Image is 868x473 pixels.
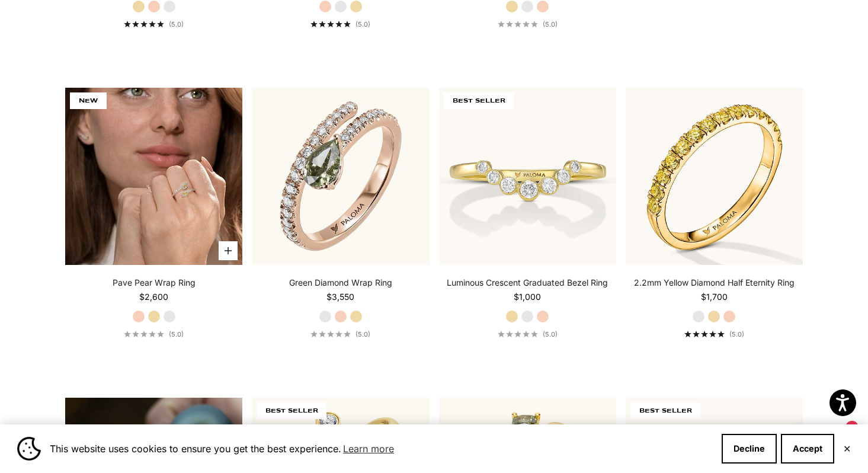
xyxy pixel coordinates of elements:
div: 5.0 out of 5.0 stars [498,331,538,337]
div: 5.0 out of 5.0 stars [498,21,538,27]
sale-price: $3,550 [326,291,354,303]
img: #YellowGold [626,88,803,265]
a: Learn more [341,440,396,458]
a: 5.0 out of 5.0 stars(5.0) [310,330,370,338]
a: 5.0 out of 5.0 stars(5.0) [310,20,370,28]
img: Cookie banner [17,437,41,461]
span: (5.0) [169,330,184,338]
div: 5.0 out of 5.0 stars [124,21,164,27]
span: BEST SELLER [257,402,326,419]
sale-price: $2,600 [139,291,168,303]
a: 2.2mm Yellow Diamond Half Eternity Ring [634,277,795,289]
span: (5.0) [355,330,370,338]
img: #YellowGold [439,88,616,265]
span: BEST SELLER [630,402,700,419]
img: #RoseGold [252,88,429,265]
span: This website uses cookies to ensure you get the best experience. [50,440,712,458]
button: Decline [722,434,777,464]
img: #YellowGold #WhiteGold #RoseGold [65,88,242,265]
span: (5.0) [543,20,558,28]
span: (5.0) [355,20,370,28]
button: Close [843,445,851,452]
a: 5.0 out of 5.0 stars(5.0) [124,20,184,28]
button: Accept [781,434,834,464]
a: 5.0 out of 5.0 stars(5.0) [684,330,744,338]
span: (5.0) [169,20,184,28]
sale-price: $1,000 [514,291,541,303]
div: 5.0 out of 5.0 stars [684,331,725,337]
a: 5.0 out of 5.0 stars(5.0) [498,330,558,338]
sale-price: $1,700 [701,291,728,303]
a: Luminous Crescent Graduated Bezel Ring [447,277,608,289]
a: Green Diamond Wrap Ring [289,277,392,289]
a: Pave Pear Wrap Ring [113,277,196,289]
a: 5.0 out of 5.0 stars(5.0) [498,20,558,28]
div: 5.0 out of 5.0 stars [310,21,351,27]
span: BEST SELLER [444,92,514,109]
a: 5.0 out of 5.0 stars(5.0) [124,330,184,338]
span: (5.0) [543,330,558,338]
span: NEW [70,92,107,109]
div: 5.0 out of 5.0 stars [124,331,164,337]
span: (5.0) [729,330,744,338]
div: 5.0 out of 5.0 stars [310,331,351,337]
